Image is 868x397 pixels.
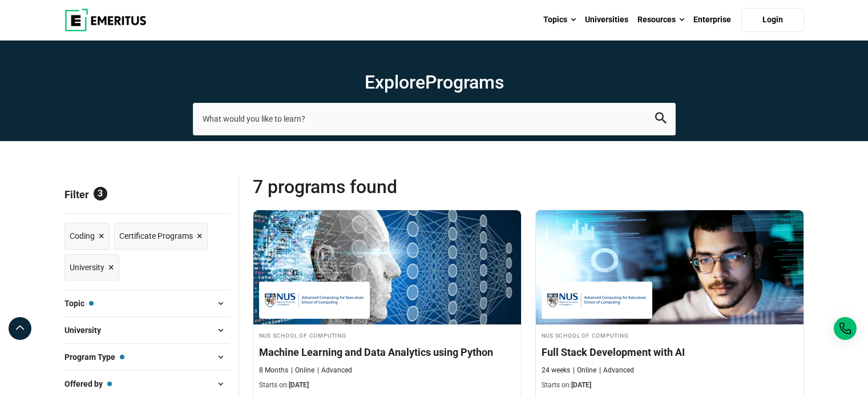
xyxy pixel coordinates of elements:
span: University [70,261,104,274]
span: [DATE] [289,381,309,389]
p: Advanced [599,366,634,375]
span: 7 Programs found [253,175,528,198]
button: Topic [64,295,229,312]
h4: Machine Learning and Data Analytics using Python [259,345,515,359]
h1: Explore [193,71,676,94]
a: Certificate Programs × [114,223,208,250]
a: University × [64,254,119,281]
button: Program Type [64,348,229,366]
a: Coding Course by NUS School of Computing - September 30, 2025 NUS School of Computing NUS School ... [536,210,804,396]
p: Starts on: [259,380,515,390]
span: Certificate Programs [119,230,193,242]
p: Starts on: [542,380,798,390]
img: NUS School of Computing [265,287,364,313]
img: NUS School of Computing [547,287,647,313]
a: Coding × [64,223,110,250]
span: [DATE] [571,381,591,389]
h4: NUS School of Computing [542,330,798,340]
p: Advanced [317,366,352,375]
button: search [655,113,667,126]
button: Offered by [64,375,229,392]
span: Offered by [64,378,112,390]
h4: NUS School of Computing [259,330,515,340]
p: Online [573,366,596,375]
input: search-page [193,103,676,135]
p: 8 Months [259,366,288,375]
span: Programs [425,71,504,93]
h4: Full Stack Development with AI [542,345,798,359]
span: × [99,228,104,244]
span: University [64,324,110,336]
a: Reset all [194,189,229,203]
p: Online [291,366,314,375]
button: University [64,322,229,339]
a: search [655,115,667,126]
span: Topic [64,297,94,310]
span: 3 [94,187,107,200]
p: Filter [64,175,229,213]
span: × [108,259,114,276]
img: Machine Learning and Data Analytics using Python | Online AI and Machine Learning Course [253,210,521,324]
a: Login [741,8,804,32]
a: AI and Machine Learning Course by NUS School of Computing - September 30, 2025 NUS School of Comp... [253,210,521,396]
span: Coding [70,230,95,242]
img: Full Stack Development with AI | Online Coding Course [536,210,804,324]
span: × [197,228,203,244]
span: Program Type [64,351,124,363]
p: 24 weeks [542,366,570,375]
